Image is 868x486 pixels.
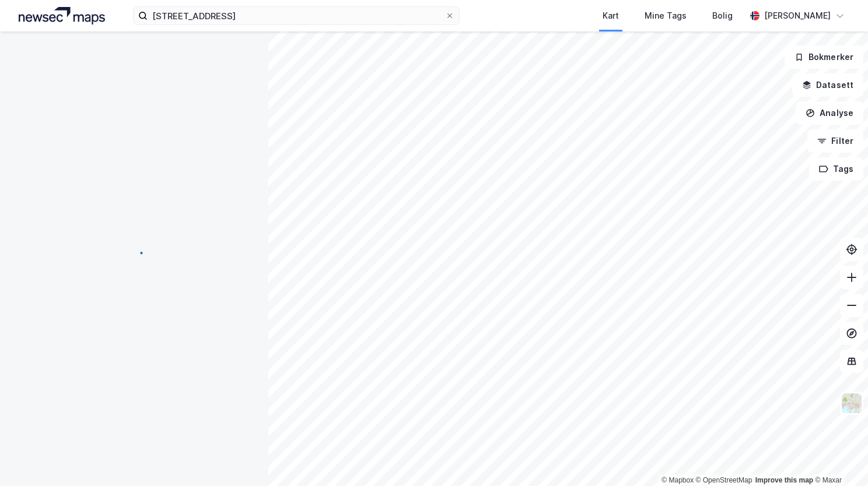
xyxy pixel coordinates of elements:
[809,157,863,181] button: Tags
[148,7,445,24] input: Søk på adresse, matrikkel, gårdeiere, leietakere eller personer
[696,476,752,484] a: OpenStreetMap
[661,476,694,484] a: Mapbox
[792,73,863,97] button: Datasett
[712,9,733,23] div: Bolig
[19,7,105,24] img: logo.a4113a55bc3d86da70a041830d287a7e.svg
[810,430,868,486] iframe: Chat Widget
[785,45,863,69] button: Bokmerker
[125,242,143,261] img: spinner.a6d8c91a73a9ac5275cf975e30b51cfb.svg
[796,101,863,125] button: Analyse
[764,9,831,23] div: [PERSON_NAME]
[645,9,687,23] div: Mine Tags
[807,129,863,153] button: Filter
[603,9,619,23] div: Kart
[755,476,813,484] a: Improve this map
[841,392,863,414] img: Z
